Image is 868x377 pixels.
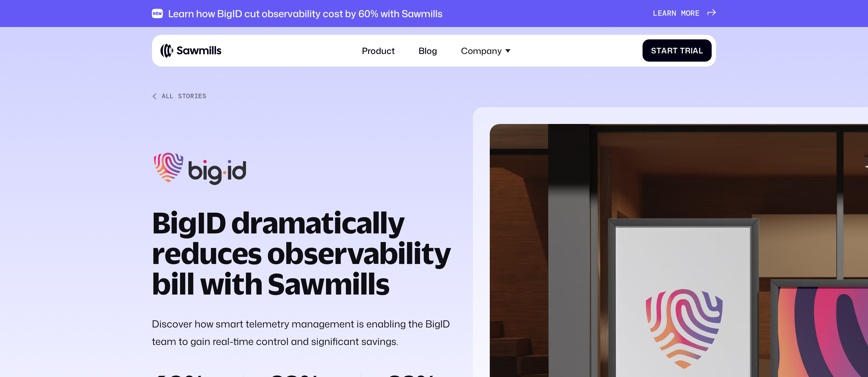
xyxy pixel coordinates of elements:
span: a [662,9,667,18]
span: S [651,46,656,55]
a: Product [355,39,401,62]
a: StartTrial [643,39,712,62]
span: r [690,9,695,18]
span: r [667,46,673,55]
a: Blog [412,39,444,62]
p: Discover how smart telemetry management is enabling the BigID team to gain real-time control and ... [152,315,452,350]
span: n [672,9,676,18]
div: Company [461,45,502,56]
a: Learnmore [653,9,716,18]
span: l [699,46,703,55]
div: All Stories [162,92,206,100]
span: r [685,46,691,55]
span: o [686,9,691,18]
span: t [673,46,678,55]
strong: BigID dramatically reduces observability bill with Sawmills [152,205,451,301]
span: a [661,46,667,55]
span: a [693,46,699,55]
span: m [681,9,686,18]
a: All Stories [152,92,452,100]
span: T [680,46,685,55]
div: Company [455,39,517,62]
span: e [695,9,700,18]
span: i [691,46,693,55]
span: L [653,9,658,18]
span: t [656,46,662,55]
span: r [667,9,672,18]
div: Learn how BigID cut observability cost by 60% with Sawmills [168,8,443,20]
span: e [658,9,662,18]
